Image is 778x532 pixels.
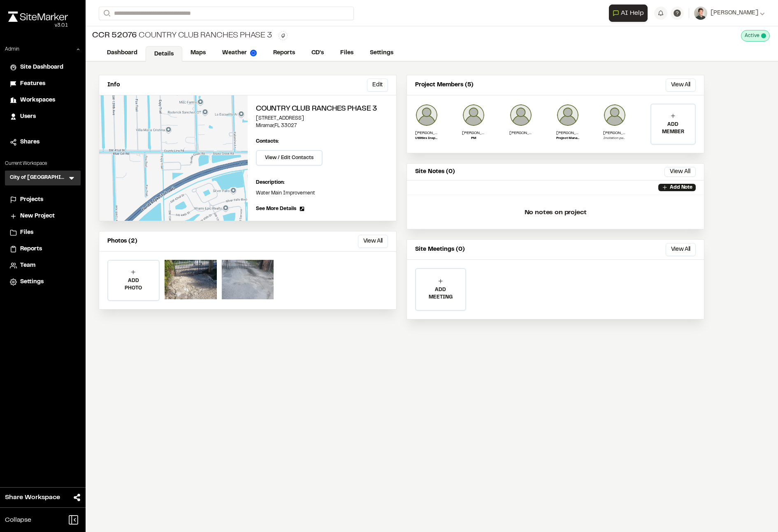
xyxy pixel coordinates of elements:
p: No notes on project [413,199,697,226]
span: Workspaces [20,96,55,105]
span: Active [745,32,759,39]
a: Projects [10,195,76,204]
a: Reports [265,45,303,61]
a: Workspaces [10,96,76,105]
img: precipai.png [250,50,257,56]
a: Weather [214,45,265,61]
a: Settings [10,278,76,287]
span: AI Help [621,8,644,18]
a: Files [10,228,76,237]
button: [PERSON_NAME] [694,7,765,20]
span: [PERSON_NAME] [711,9,758,18]
span: Features [20,79,45,88]
button: View All [666,79,696,92]
img: Marcelin Denis [509,104,532,127]
a: Settings [362,45,402,61]
a: Team [10,261,76,270]
a: Files [332,45,362,61]
a: Users [10,112,76,121]
button: Edit [367,79,388,92]
span: See More Details [256,205,296,213]
p: ADD MEETING [416,286,465,301]
span: New Project [20,212,55,221]
span: Shares [20,138,39,147]
button: View All [664,167,696,177]
span: Users [20,112,36,121]
a: Features [10,79,76,88]
p: [STREET_ADDRESS] [256,115,388,122]
span: Reports [20,245,42,254]
h3: City of [GEOGRAPHIC_DATA] [10,174,67,182]
p: Utilities Inspector [415,136,438,141]
span: This project is active and counting against your active project count. [761,33,766,38]
button: View All [358,235,388,248]
div: Country Club Ranches Phase 3 [92,30,272,42]
span: Site Dashboard [20,63,63,72]
p: Contacts: [256,138,279,145]
h2: Country Club Ranches Phase 3 [256,104,388,115]
p: ADD MEMBER [651,121,695,136]
span: Share Workspace [5,493,60,502]
p: Miramar , FL 33027 [256,122,388,130]
p: Add Note [670,184,692,191]
p: Current Workspace [5,160,81,167]
p: Invitation pending [603,136,626,141]
p: [PERSON_NAME] [556,130,579,136]
a: New Project [10,212,76,221]
div: This project is active and counting against your active project count. [741,30,770,42]
p: Admin [5,46,19,53]
img: rebrand.png [8,12,68,22]
span: Settings [20,278,44,287]
img: User [694,7,707,20]
span: Team [20,261,35,270]
img: James W Rowley III [556,104,579,127]
a: Shares [10,138,76,147]
p: [PERSON_NAME] [415,130,438,136]
button: Open AI Assistant [609,5,648,22]
p: Description: [256,179,388,186]
a: Maps [182,45,214,61]
a: CD's [303,45,332,61]
span: Projects [20,195,43,204]
p: Info [107,81,120,90]
img: Neil Mahadeo [415,104,438,127]
img: Eric Francois [603,104,626,127]
a: Reports [10,245,76,254]
a: Site Dashboard [10,63,76,72]
button: View All [666,243,696,256]
p: Site Meetings (0) [415,245,465,254]
p: [PERSON_NAME]-you [462,130,485,136]
p: PM [462,136,485,141]
button: View / Edit Contacts [256,150,323,166]
p: Water Main Improvement [256,190,388,197]
a: Details [146,46,182,62]
span: CCR 52076 [92,30,137,42]
p: Site Notes (0) [415,167,455,176]
div: Oh geez...please don't... [8,22,68,29]
div: Open AI Assistant [609,5,651,22]
span: Collapse [5,515,31,525]
img: Dwight Shim-you [462,104,485,127]
button: Search [99,7,114,20]
p: [PERSON_NAME] [509,130,532,136]
span: Files [20,228,33,237]
p: Project Members (5) [415,81,474,90]
p: [PERSON_NAME] [603,130,626,136]
button: Edit Tags [279,31,288,40]
p: ADD PHOTO [108,277,159,292]
p: Project Manager [556,136,579,141]
p: Photos (2) [107,237,137,246]
a: Dashboard [99,45,146,61]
